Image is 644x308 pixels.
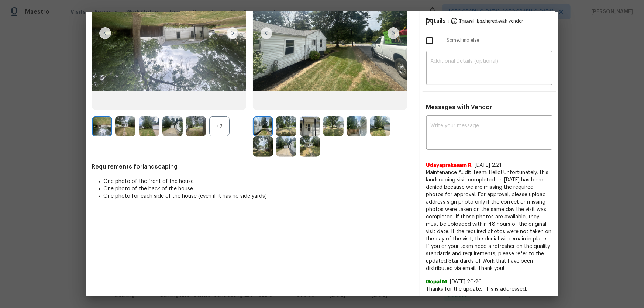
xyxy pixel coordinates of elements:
span: Gopal M [426,278,447,285]
span: Thanks for the update. This is addressed. [426,285,552,293]
span: This will be shared with vendor [459,12,523,30]
img: left-chevron-button-url [261,27,272,39]
img: right-chevron-button-url [227,27,238,39]
li: One photo of the back of the house [104,185,414,193]
span: [DATE] 20:26 [450,279,482,284]
span: Maintenance Audit Team: Hello! Unfortunately, this landscaping visit completed on [DATE] has been... [426,169,552,272]
img: left-chevron-button-url [99,27,111,39]
div: +2 [209,116,230,136]
div: Something else [420,31,558,50]
li: One photo of the front of the house [104,178,414,185]
span: Details [426,12,446,30]
img: right-chevron-button-url [388,27,399,39]
span: Udayaprakasam R [426,162,472,169]
span: Requirements for landscaping [92,163,414,170]
li: One photo for each side of the house (even if it has no side yards) [104,193,414,200]
span: [DATE] 2:21 [475,163,502,168]
span: Messages with Vendor [426,104,492,110]
span: Something else [447,37,552,44]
